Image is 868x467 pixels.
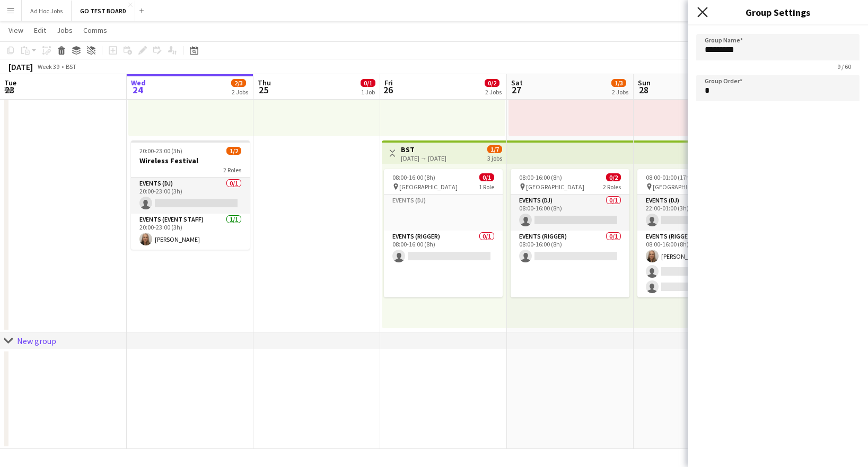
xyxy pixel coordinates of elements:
[638,78,651,87] span: Sun
[79,23,111,37] a: Comms
[519,173,562,181] span: 08:00-16:00 (8h)
[653,183,711,191] span: [GEOGRAPHIC_DATA]
[361,79,375,87] span: 0/1
[384,78,393,87] span: Fri
[72,1,135,21] button: GO TEST BOARD
[139,147,182,155] span: 20:00-23:00 (3h)
[829,63,860,71] span: 9 / 60
[612,88,628,96] div: 2 Jobs
[399,183,458,191] span: [GEOGRAPHIC_DATA]
[35,63,62,71] span: Week 39
[637,231,756,297] app-card-role: Events (Rigger)1/308:00-16:00 (8h)[PERSON_NAME]
[401,145,446,154] h3: BST
[231,79,246,87] span: 2/3
[392,173,435,181] span: 08:00-16:00 (8h)
[485,88,502,96] div: 2 Jobs
[131,140,250,250] app-job-card: 20:00-23:00 (3h)1/2Wireless Festival2 RolesEvents (DJ)0/120:00-23:00 (3h) Events (Event Staff)1/1...
[361,88,375,96] div: 1 Job
[3,84,16,96] span: 23
[526,183,584,191] span: [GEOGRAPHIC_DATA]
[479,183,494,191] span: 1 Role
[131,156,250,165] h3: Wireless Festival
[485,79,499,87] span: 0/2
[383,84,393,96] span: 26
[8,25,23,35] span: View
[131,178,250,214] app-card-role: Events (DJ)0/120:00-23:00 (3h)
[52,23,77,37] a: Jobs
[510,84,523,96] span: 27
[637,169,756,297] app-job-card: 08:00-01:00 (17h) (Mon)1/4 [GEOGRAPHIC_DATA]2 RolesEvents (DJ)0/122:00-01:00 (3h) Events (Rigger)...
[487,153,502,162] div: 3 jobs
[129,84,146,96] span: 24
[4,23,28,37] a: View
[401,154,446,162] div: [DATE] → [DATE]
[83,25,107,35] span: Comms
[66,63,76,71] div: BST
[688,5,868,19] h3: Group Settings
[232,88,248,96] div: 2 Jobs
[256,84,271,96] span: 25
[30,23,50,37] a: Edit
[384,169,503,297] app-job-card: 08:00-16:00 (8h)0/1 [GEOGRAPHIC_DATA]1 RoleEvents (DJ)Events (Rigger)0/108:00-16:00 (8h)
[646,173,709,181] span: 08:00-01:00 (17h) (Mon)
[611,79,626,87] span: 1/3
[384,195,503,231] app-card-role-placeholder: Events (DJ)
[17,336,56,346] div: New group
[258,78,271,87] span: Thu
[606,173,621,181] span: 0/2
[34,25,46,35] span: Edit
[384,231,503,297] app-card-role: Events (Rigger)0/108:00-16:00 (8h)
[511,231,629,297] app-card-role: Events (Rigger)0/108:00-16:00 (8h)
[603,183,621,191] span: 2 Roles
[487,145,502,153] span: 1/7
[636,84,651,96] span: 28
[22,1,72,21] button: Ad Hoc Jobs
[637,195,756,231] app-card-role: Events (DJ)0/122:00-01:00 (3h)
[511,195,629,231] app-card-role: Events (DJ)0/108:00-16:00 (8h)
[4,78,16,87] span: Tue
[223,166,241,174] span: 2 Roles
[131,214,250,250] app-card-role: Events (Event Staff)1/120:00-23:00 (3h)[PERSON_NAME]
[8,61,33,72] div: [DATE]
[511,169,629,297] app-job-card: 08:00-16:00 (8h)0/2 [GEOGRAPHIC_DATA]2 RolesEvents (DJ)0/108:00-16:00 (8h) Events (Rigger)0/108:0...
[226,147,241,155] span: 1/2
[479,173,494,181] span: 0/1
[511,78,523,87] span: Sat
[57,25,73,35] span: Jobs
[131,78,146,87] span: Wed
